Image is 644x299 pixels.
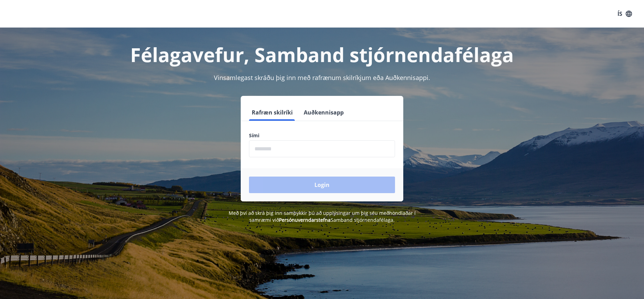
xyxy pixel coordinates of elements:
a: Persónuverndarstefna [279,217,331,223]
h1: Félagavefur, Samband stjórnendafélaga [82,41,562,68]
span: Vinsamlegast skráðu þig inn með rafrænum skilríkjum eða Auðkennisappi. [214,73,430,82]
span: Með því að skrá þig inn samþykkir þú að upplýsingar um þig séu meðhöndlaðar í samræmi við Samband... [229,210,416,223]
button: Auðkennisapp [301,104,346,121]
button: Rafræn skilríki [249,104,295,121]
label: Sími [249,132,395,139]
button: ÍS [614,8,636,20]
